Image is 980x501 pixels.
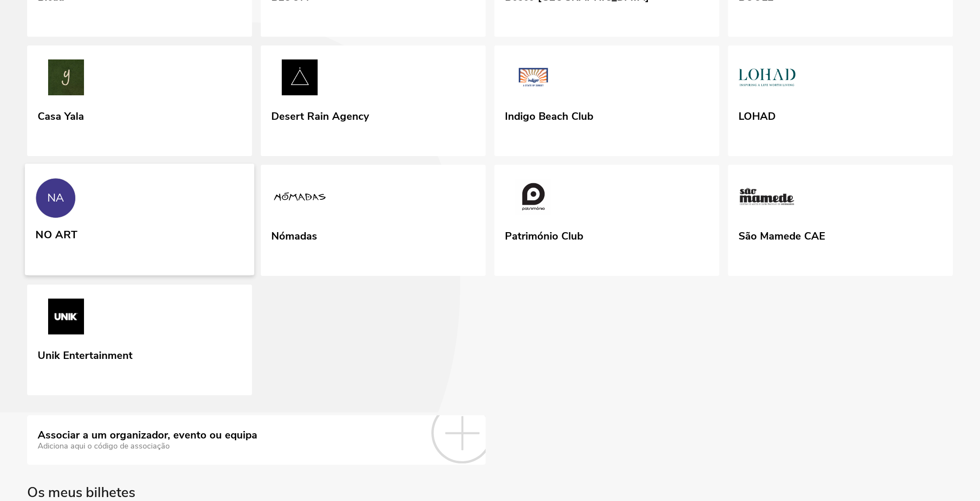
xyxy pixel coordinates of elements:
a: Desert Rain Agency Desert Rain Agency [261,45,486,157]
a: Património Club Património Club [494,165,719,276]
div: Adiciona aqui o código de associação [38,442,257,451]
div: NO ART [35,226,77,241]
div: Casa Yala [38,107,84,123]
div: NA [47,191,64,205]
div: Desert Rain Agency [271,107,369,123]
img: Desert Rain Agency [271,59,328,99]
div: Associar a um organizador, evento ou equipa [38,429,257,442]
a: LOHAD LOHAD [728,45,953,157]
a: NA NO ART [25,164,254,275]
a: Unik Entertainment Unik Entertainment [27,285,252,396]
img: Casa Yala [38,59,94,99]
a: Indigo Beach Club Indigo Beach Club [494,45,719,157]
img: Indigo Beach Club [505,59,562,99]
div: Património Club [505,227,583,243]
div: Indigo Beach Club [505,107,593,123]
img: Unik Entertainment [38,299,94,338]
a: Nómadas Nómadas [261,165,486,276]
img: Património Club [505,179,562,218]
img: LOHAD [738,59,795,99]
div: São Mamede CAE [738,227,825,243]
a: São Mamede CAE São Mamede CAE [728,165,953,276]
img: Nómadas [271,179,328,218]
a: Associar a um organizador, evento ou equipa Adiciona aqui o código de associação [27,415,486,464]
div: Nómadas [271,227,317,243]
a: Casa Yala Casa Yala [27,45,252,157]
div: Unik Entertainment [38,346,133,362]
div: LOHAD [738,107,776,123]
img: São Mamede CAE [738,179,795,218]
